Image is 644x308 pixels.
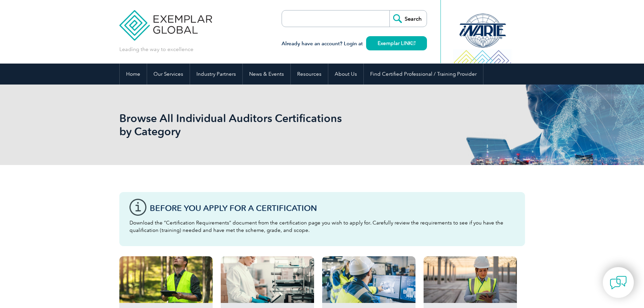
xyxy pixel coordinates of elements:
[129,219,515,234] p: Download the “Certification Requirements” document from the certification page you wish to apply ...
[147,64,190,85] a: Our Services
[119,46,193,53] p: Leading the way to excellence
[389,10,427,27] input: Search
[120,64,147,85] a: Home
[190,64,242,85] a: Industry Partners
[119,112,379,138] h1: Browse All Individual Auditors Certifications by Category
[282,40,427,48] h3: Already have an account? Login at
[291,64,328,85] a: Resources
[412,41,415,45] img: open_square.png
[366,36,427,50] a: Exemplar LINK
[150,204,515,212] h3: Before You Apply For a Certification
[243,64,290,85] a: News & Events
[610,274,627,291] img: contact-chat.png
[328,64,363,85] a: About Us
[364,64,483,85] a: Find Certified Professional / Training Provider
